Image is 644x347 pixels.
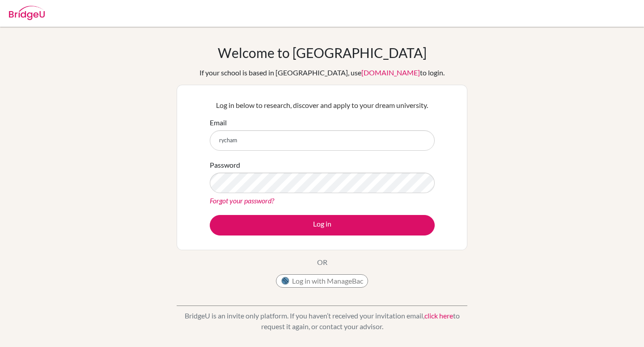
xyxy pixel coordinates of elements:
[218,45,427,61] h1: Welcome to [GEOGRAPHIC_DATA]
[210,160,240,170] label: Password
[424,311,453,320] a: click here
[317,257,327,268] p: OR
[210,100,435,111] p: Log in below to research, discover and apply to your dream university.
[210,215,435,235] button: Log in
[276,274,368,288] button: Log in with ManageBac
[199,67,445,78] div: If your school is based in [GEOGRAPHIC_DATA], use to login.
[361,68,420,77] a: [DOMAIN_NAME]
[177,310,467,332] p: BridgeU is an invite only platform. If you haven’t received your invitation email, to request it ...
[9,6,45,20] img: Bridge-U
[210,196,274,205] a: Forgot your password?
[210,117,227,128] label: Email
